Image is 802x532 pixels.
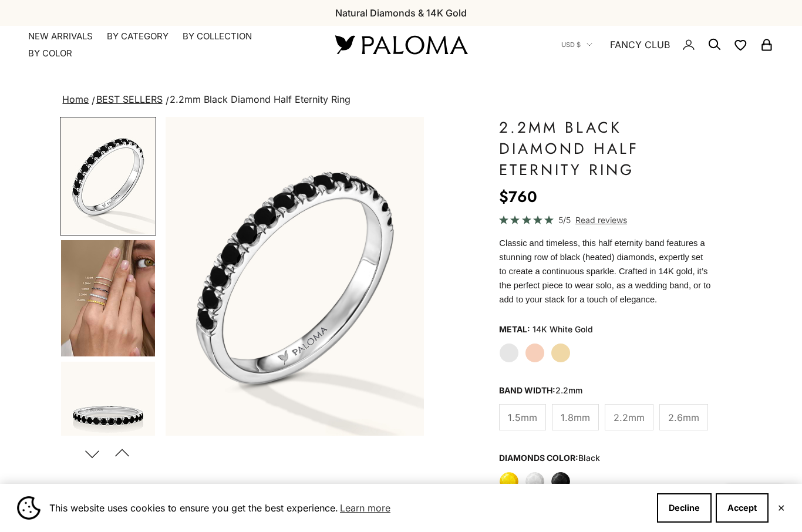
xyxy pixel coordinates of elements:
span: USD $ [561,39,581,50]
button: Accept [716,493,769,523]
span: Read reviews [575,213,627,227]
img: #WhiteGold [61,362,155,478]
button: Go to item 4 [60,239,156,358]
button: Close [777,504,785,511]
p: Natural Diamonds & 14K Gold [335,5,467,21]
img: #YellowGold #WhiteGold #RoseGold [61,240,155,356]
a: FANCY CLUB [610,37,670,52]
a: 5/5 Read reviews [499,213,712,227]
summary: By Category [107,31,169,42]
img: #WhiteGold [166,117,424,436]
button: USD $ [561,39,592,50]
span: 2.6mm [668,410,699,425]
div: Item 1 of 21 [166,117,424,436]
a: BEST SELLERS [96,93,163,105]
legend: Band Width: [499,382,582,399]
a: Home [62,93,89,105]
variant-option-value: black [578,453,600,463]
button: Go to item 1 [60,117,156,235]
legend: Diamonds Color: [499,449,600,467]
button: Go to item 5 [60,361,156,479]
a: Learn more [338,499,392,517]
span: 1.5mm [508,410,537,425]
summary: By Collection [183,31,252,42]
sale-price: $760 [499,185,537,208]
span: 5/5 [558,213,571,227]
span: 1.8mm [561,410,590,425]
a: NEW ARRIVALS [28,31,93,42]
legend: Metal: [499,321,530,338]
variant-option-value: 14K White Gold [533,321,593,338]
span: 2.2mm [614,410,645,425]
nav: Secondary navigation [561,26,774,63]
nav: Primary navigation [28,31,307,59]
span: 2.2mm Black Diamond Half Eternity Ring [170,93,351,105]
span: Classic and timeless, this half eternity band features a stunning row of black (heated) diamonds,... [499,238,710,304]
h1: 2.2mm Black Diamond Half Eternity Ring [499,117,712,180]
button: Decline [657,493,712,523]
summary: By Color [28,48,72,59]
img: Cookie banner [17,496,41,520]
img: #WhiteGold [61,118,155,234]
span: This website uses cookies to ensure you get the best experience. [49,499,648,517]
nav: breadcrumbs [60,92,742,108]
variant-option-value: 2.2mm [555,385,582,395]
